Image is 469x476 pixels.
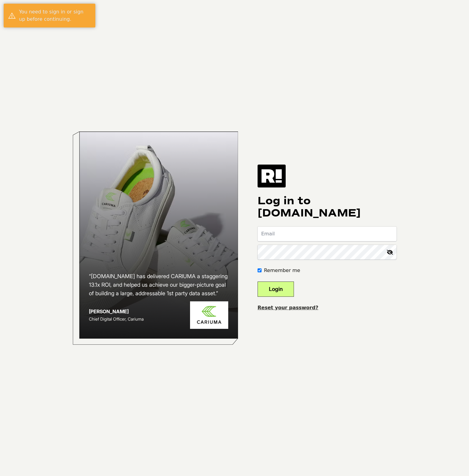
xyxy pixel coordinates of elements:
[264,267,300,274] label: Remember me
[258,165,286,187] img: Retention.com
[258,227,397,241] input: Email
[89,316,144,322] span: Chief Digital Officer, Cariuma
[258,282,294,297] button: Login
[89,308,129,314] strong: [PERSON_NAME]
[19,8,91,23] div: You need to sign in or sign up before continuing.
[190,301,228,329] img: Cariuma
[89,272,228,298] h2: “[DOMAIN_NAME] has delivered CARIUMA a staggering 13.1x ROI, and helped us achieve our bigger-pic...
[258,305,318,311] a: Reset your password?
[258,195,397,219] h1: Log in to [DOMAIN_NAME]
